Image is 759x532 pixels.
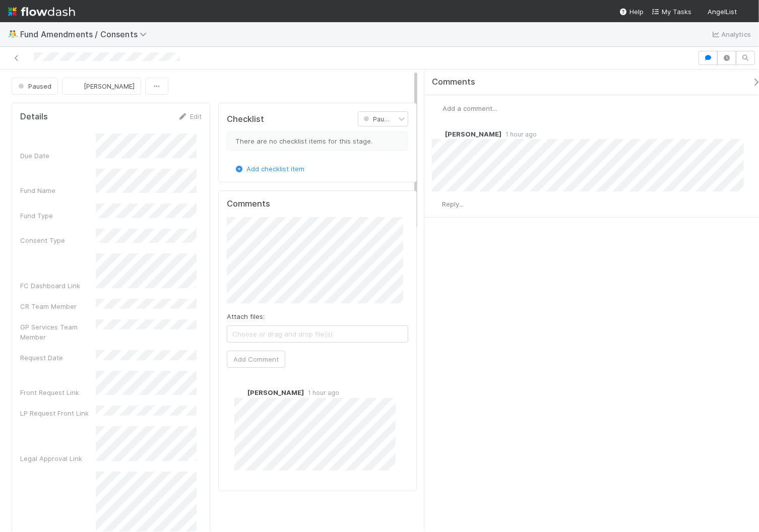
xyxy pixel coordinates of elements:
[247,388,304,396] span: [PERSON_NAME]
[432,199,442,210] img: avatar_eed832e9-978b-43e4-b51e-96e46fa5184b.png
[227,199,408,209] h5: Comments
[442,200,464,208] span: Reply...
[234,388,244,398] img: avatar_768cd48b-9260-4103-b3ef-328172ae0546.png
[20,211,96,221] div: Fund Type
[20,281,96,291] div: FC Dashboard Link
[20,112,48,122] h5: Details
[20,322,96,342] div: GP Services Team Member
[741,7,751,17] img: avatar_eed832e9-978b-43e4-b51e-96e46fa5184b.png
[227,326,408,342] span: Choose or drag and drop file(s)
[62,78,141,95] button: [PERSON_NAME]
[16,82,51,90] span: Paused
[8,30,18,38] span: 🤼
[20,353,96,363] div: Request Date
[20,408,96,418] div: LP Request Front Link
[711,28,751,40] a: Analytics
[20,29,152,39] span: Fund Amendments / Consents
[12,78,58,95] button: Paused
[178,112,202,120] a: Edit
[652,7,691,17] a: My Tasks
[619,7,644,17] div: Help
[84,82,135,90] span: [PERSON_NAME]
[20,387,96,397] div: Front Request Link
[432,103,442,113] img: avatar_eed832e9-978b-43e4-b51e-96e46fa5184b.png
[227,351,285,368] button: Add Comment
[20,185,96,195] div: Fund Name
[20,151,96,161] div: Due Date
[227,311,265,321] label: Attach files:
[652,8,691,16] span: My Tasks
[234,165,304,173] a: Add checklist item
[71,81,81,91] img: avatar_768cd48b-9260-4103-b3ef-328172ae0546.png
[708,8,737,16] span: AngelList
[361,115,396,123] span: Paused
[432,129,442,139] img: avatar_768cd48b-9260-4103-b3ef-328172ae0546.png
[442,104,497,112] span: Add a comment...
[20,301,96,311] div: CR Team Member
[20,453,96,463] div: Legal Approval Link
[304,389,339,396] span: 1 hour ago
[227,131,408,151] div: There are no checklist items for this stage.
[227,114,264,124] h5: Checklist
[8,3,75,20] img: logo-inverted-e16ddd16eac7371096b0.svg
[445,130,501,138] span: [PERSON_NAME]
[20,235,96,245] div: Consent Type
[432,77,475,87] span: Comments
[501,130,537,138] span: 1 hour ago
